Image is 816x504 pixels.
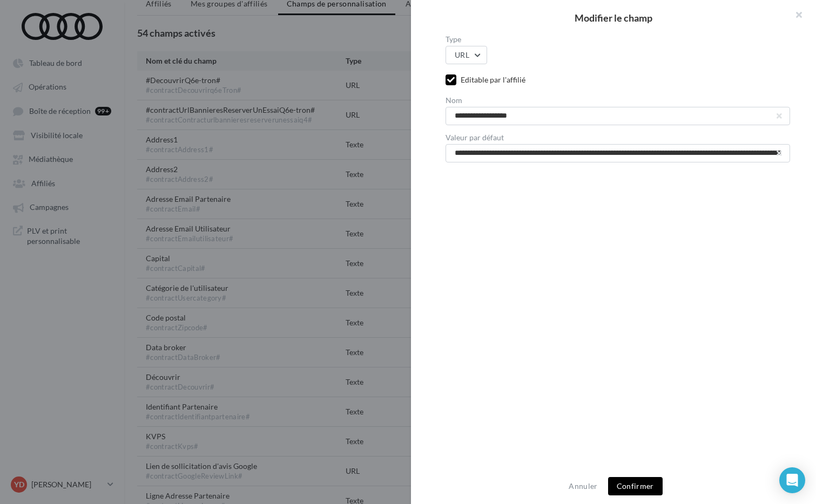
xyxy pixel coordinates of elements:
div: Open Intercom Messenger [779,467,805,493]
label: Nom [446,97,790,104]
button: Confirmer [608,477,663,495]
button: Annuler [564,480,602,493]
label: Type [446,36,790,43]
label: Valeur par défaut [446,134,790,141]
div: Editable par l'affilié [461,74,525,85]
button: URL [446,46,487,64]
h2: Modifier le champ [428,13,799,23]
span: URL [455,50,469,59]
